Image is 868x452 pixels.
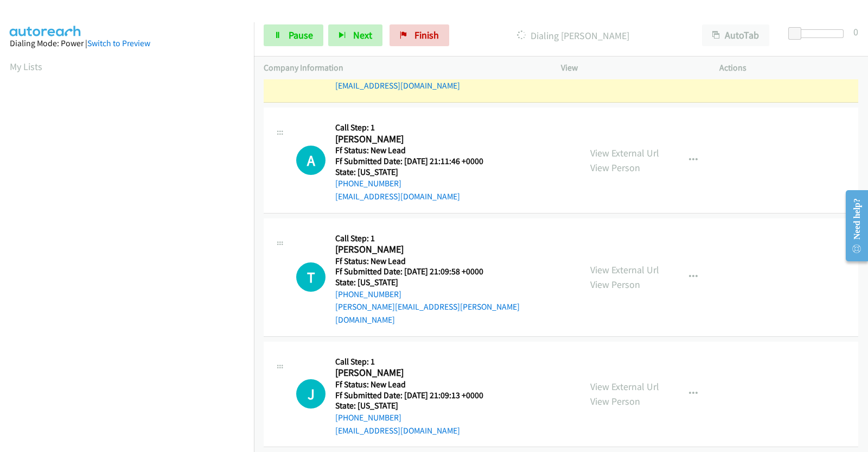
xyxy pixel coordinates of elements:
a: [PHONE_NUMBER] [335,289,401,299]
a: [EMAIL_ADDRESS][DOMAIN_NAME] [335,425,460,436]
div: Dialing Mode: Power | [10,37,244,50]
h5: Ff Submitted Date: [DATE] 21:11:46 +0000 [335,156,497,167]
h5: Call Step: 1 [335,356,497,367]
a: View Person [590,278,640,291]
button: Next [328,24,382,46]
a: [PHONE_NUMBER] [335,412,401,423]
a: View Person [590,395,640,407]
h5: State: [US_STATE] [335,277,571,288]
h1: A [296,146,325,175]
span: Pause [289,29,313,41]
h1: T [296,262,325,292]
a: My Lists [10,60,42,73]
h5: Ff Status: New Lead [335,145,497,156]
h5: Ff Submitted Date: [DATE] 21:09:58 +0000 [335,266,571,277]
a: View External Url [590,380,659,393]
p: Company Information [264,61,541,74]
a: View Person [590,161,640,174]
a: [EMAIL_ADDRESS][DOMAIN_NAME] [335,80,460,91]
p: View [561,61,700,74]
p: Dialing [PERSON_NAME] [464,28,682,43]
span: Finish [414,29,439,41]
p: Actions [719,61,858,74]
h5: Ff Status: New Lead [335,379,497,390]
h1: J [296,379,325,409]
a: [EMAIL_ADDRESS][DOMAIN_NAME] [335,191,460,202]
div: 0 [853,24,858,39]
h5: State: [US_STATE] [335,400,497,411]
h5: Call Step: 1 [335,233,571,244]
div: The call is yet to be attempted [296,146,325,175]
div: Delay between calls (in seconds) [794,29,844,38]
h5: State: [US_STATE] [335,167,497,178]
iframe: Resource Center [837,183,868,269]
span: Next [353,29,372,41]
a: [PHONE_NUMBER] [335,178,401,189]
a: Finish [390,24,449,46]
h5: Ff Status: New Lead [335,256,571,267]
h2: [PERSON_NAME] [335,133,497,146]
div: The call is yet to be attempted [296,379,325,409]
a: [PERSON_NAME][EMAIL_ADDRESS][PERSON_NAME][DOMAIN_NAME] [335,302,520,325]
h5: Call Step: 1 [335,122,497,133]
h5: Ff Submitted Date: [DATE] 21:09:13 +0000 [335,390,497,401]
a: Switch to Preview [87,38,150,48]
h2: [PERSON_NAME] [335,243,497,256]
h2: [PERSON_NAME] [335,367,497,379]
a: View External Url [590,147,659,159]
a: View External Url [590,263,659,276]
a: Pause [264,24,323,46]
div: The call is yet to be attempted [296,262,325,292]
button: AutoTab [702,24,769,46]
